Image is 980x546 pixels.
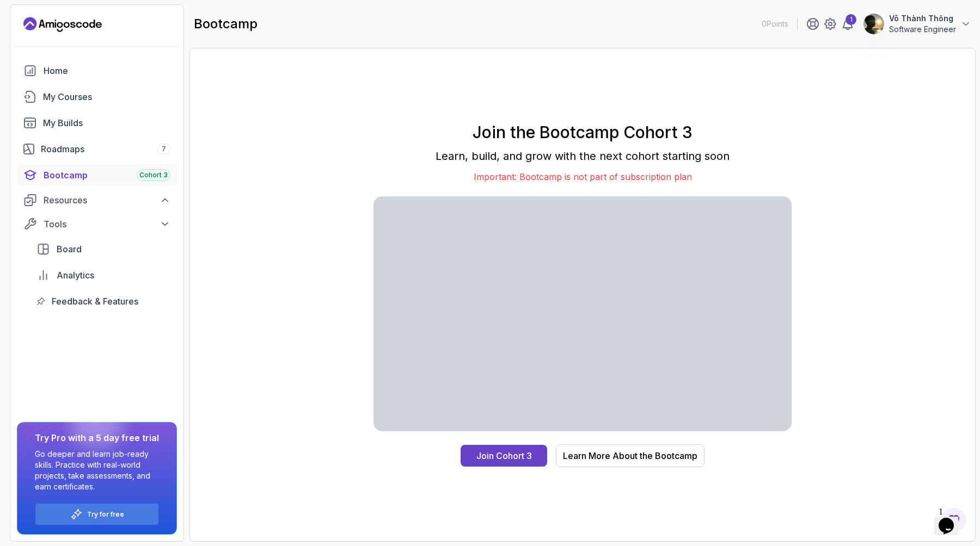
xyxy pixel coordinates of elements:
div: My Builds [43,116,170,129]
a: builds [17,112,177,134]
button: Resources [17,190,177,210]
button: Join Cohort 3 [461,445,547,467]
span: Analytics [57,269,94,282]
div: Home [44,64,170,77]
button: user profile imageVõ Thành ThôngSoftware Engineer [863,13,971,35]
a: roadmaps [17,138,177,160]
a: feedback [30,290,177,312]
a: analytics [30,264,177,286]
p: Võ Thành Thông [889,13,956,24]
button: Learn More About the Bootcamp [556,444,705,467]
a: Landing page [23,16,102,33]
span: Feedback & Features [52,295,138,308]
span: 7 [162,145,166,153]
div: 1 [846,14,856,25]
span: Board [57,243,82,256]
iframe: chat widget [934,502,969,535]
a: bootcamp [17,164,177,186]
div: Roadmaps [41,142,170,156]
h2: bootcamp [194,15,258,33]
span: Cohort 3 [139,171,168,179]
div: Bootcamp [44,169,170,182]
h1: Join the Bootcamp Cohort 3 [373,122,792,142]
a: board [30,238,177,260]
p: Go deeper and learn job-ready skills. Practice with real-world projects, take assessments, and ea... [35,449,159,492]
a: Try for free [87,510,124,519]
p: Learn, build, and grow with the next cohort starting soon [373,148,792,164]
img: user profile image [863,14,884,34]
p: Important: Bootcamp is not part of subscription plan [373,170,792,183]
div: Tools [44,218,170,231]
a: home [17,60,177,82]
a: courses [17,86,177,108]
a: 1 [841,17,854,30]
div: Learn More About the Bootcamp [563,449,697,462]
div: Resources [44,194,170,207]
div: Join Cohort 3 [476,449,532,462]
p: Software Engineer [889,24,956,35]
div: My Courses [43,90,170,103]
p: 0 Points [762,18,788,29]
button: Try for free [35,503,159,525]
button: Tools [17,214,177,234]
